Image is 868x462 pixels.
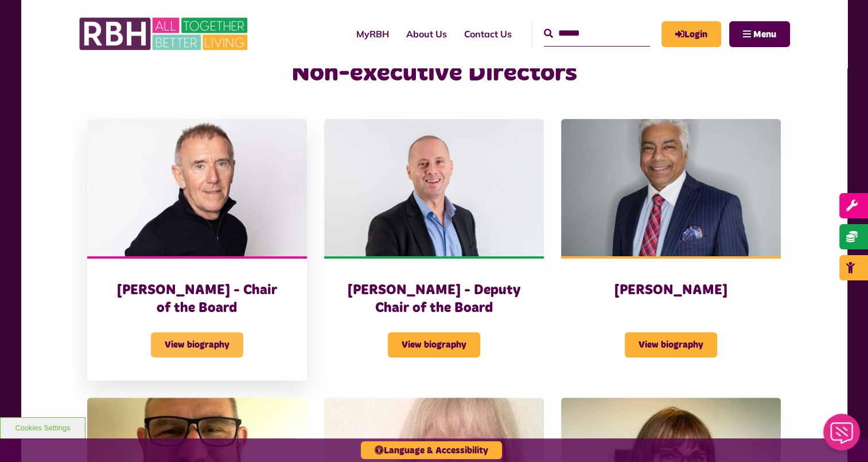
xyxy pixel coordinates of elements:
[456,18,520,49] a: Contact Us
[561,119,781,380] a: [PERSON_NAME] View biography
[361,441,502,459] button: Language & Accessibility
[87,119,307,257] img: Kevin Brady RBH Chair
[79,11,251,56] img: RBH
[151,332,243,357] span: View biography
[87,119,307,380] a: [PERSON_NAME] - Chair of the Board View biography
[729,21,790,47] button: Navigation
[816,410,868,462] iframe: Netcall Web Assistant for live chat
[398,18,456,49] a: About Us
[561,119,781,257] img: Ajman Ali
[388,332,480,357] span: View biography
[197,57,671,90] h2: Non-executive Directors
[584,282,758,299] h3: [PERSON_NAME]
[661,21,721,47] a: MyRBH
[347,282,521,317] h3: [PERSON_NAME] - Deputy Chair of the Board
[324,119,544,380] a: [PERSON_NAME] - Deputy Chair of the Board View biography
[544,21,650,46] input: Search
[348,18,398,49] a: MyRBH
[625,332,717,357] span: View biography
[324,119,544,257] img: Larry Gold Head
[753,30,776,39] span: Menu
[110,282,284,317] h3: [PERSON_NAME] - Chair of the Board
